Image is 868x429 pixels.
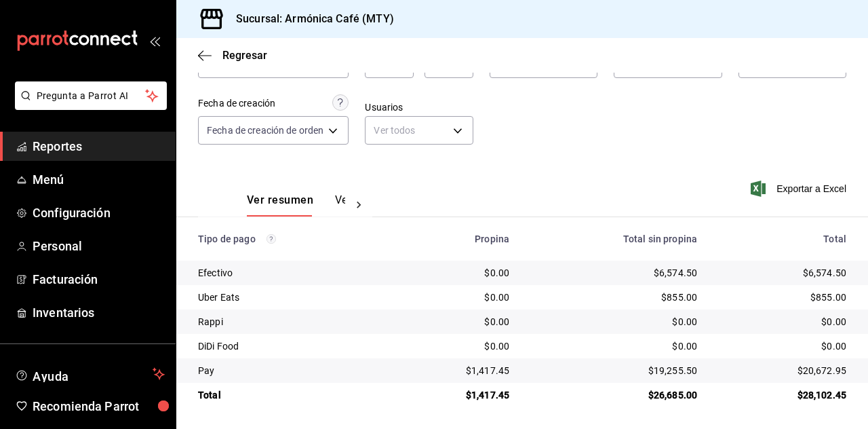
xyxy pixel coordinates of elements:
button: Ver pagos [335,193,386,217]
div: $855.00 [531,291,697,304]
span: Configuración [33,204,165,222]
div: $6,574.50 [719,266,846,280]
svg: Los pagos realizados con Pay y otras terminales son montos brutos. [267,234,276,244]
button: Regresar [198,49,267,62]
div: Rappi [198,315,382,329]
div: Total sin propina [531,234,697,244]
span: Regresar [222,49,267,62]
div: $0.00 [531,339,697,353]
div: $855.00 [719,291,846,304]
div: $19,255.50 [531,364,697,377]
div: navigation tabs [247,193,345,217]
div: $26,685.00 [531,388,697,402]
button: Ver resumen [247,193,313,217]
div: $20,672.95 [719,364,846,377]
div: Ver todos [365,116,473,145]
div: $6,574.50 [531,266,697,280]
div: Pay [198,364,382,377]
h3: Sucursal: Armónica Café (MTY) [225,11,394,27]
span: Facturación [33,270,165,288]
div: $0.00 [719,339,846,353]
div: Uber Eats [198,291,382,304]
span: Menú [33,170,165,189]
button: Pregunta a Parrot AI [15,81,167,110]
div: Efectivo [198,266,382,280]
span: Reportes [33,137,165,155]
div: $0.00 [403,266,510,280]
span: Pregunta a Parrot AI [37,89,146,103]
div: Tipo de pago [198,234,382,244]
div: DiDi Food [198,339,382,353]
div: Total [198,388,382,402]
div: $0.00 [403,315,510,329]
div: Total [719,234,846,244]
button: Exportar a Excel [753,181,846,197]
button: open_drawer_menu [149,35,160,46]
div: $0.00 [719,315,846,329]
div: $0.00 [403,291,510,304]
div: $1,417.45 [403,388,510,402]
div: $0.00 [403,339,510,353]
span: Personal [33,237,165,255]
span: Fecha de creación de orden [207,124,323,137]
div: $0.00 [531,315,697,329]
span: Recomienda Parrot [33,397,165,415]
div: $1,417.45 [403,364,510,377]
a: Pregunta a Parrot AI [9,98,167,113]
span: Inventarios [33,303,165,322]
div: $28,102.45 [719,388,846,402]
div: Fecha de creación [198,96,275,111]
span: Ayuda [33,366,147,382]
div: Propina [403,234,510,244]
label: Usuarios [365,102,473,112]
